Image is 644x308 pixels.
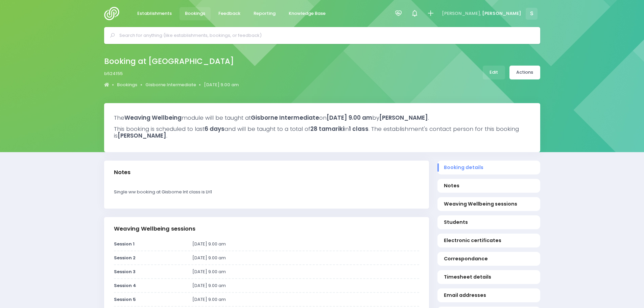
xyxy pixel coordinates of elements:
span: Knowledge Base [289,10,326,17]
span: Establishments [137,10,172,17]
a: Bookings [117,81,137,88]
a: Actions [509,66,540,79]
strong: [PERSON_NAME] [118,132,166,140]
strong: Session 3 [114,268,136,275]
a: Reporting [248,7,281,20]
a: Gisborne Intermediate [145,81,196,88]
span: Feedback [218,10,240,17]
h3: The module will be taught at on by . [114,114,530,121]
span: Students [444,219,533,226]
a: Weaving Wellbeing sessions [437,197,540,211]
img: Logo [104,7,123,20]
strong: 1 class [349,125,368,133]
a: Email addresses [437,288,540,302]
span: Notes [444,182,533,189]
a: Knowledge Base [283,7,331,20]
strong: 6 days [205,125,224,133]
span: [PERSON_NAME] [482,10,521,17]
span: Weaving Wellbeing sessions [444,200,533,208]
strong: [PERSON_NAME] [379,114,428,122]
h3: Weaving Wellbeing sessions [114,226,195,232]
strong: Gisborne Intermediate [251,114,319,122]
a: Booking details [437,161,540,174]
strong: Session 1 [114,241,135,247]
a: Bookings [180,7,211,20]
a: Electronic certificates [437,234,540,247]
strong: Session 2 [114,255,136,261]
span: Reporting [254,10,276,17]
span: Correspondance [444,255,533,262]
span: Electronic certificates [444,237,533,244]
a: Correspondance [437,252,540,266]
a: [DATE] 9.00 am [204,81,239,88]
div: [DATE] 9.00 am [188,282,423,289]
span: S [526,8,538,20]
strong: 28 tamariki [310,125,344,133]
strong: Weaving Wellbeing [124,114,182,122]
a: Timesheet details [437,270,540,284]
span: b524155 [104,70,123,77]
a: Students [437,215,540,229]
span: Email addresses [444,292,533,299]
div: [DATE] 9.00 am [188,255,423,261]
span: [PERSON_NAME], [442,10,481,17]
strong: [DATE] 9.00 am [327,114,372,122]
input: Search for anything (like establishments, bookings, or feedback) [119,30,531,41]
div: [DATE] 9.00 am [188,296,423,303]
a: Establishments [132,7,177,20]
h3: This booking is scheduled to last and will be taught to a total of in . The establishment's conta... [114,125,530,139]
p: Single ww booking at Gisborne Int class is LH1 [114,189,419,195]
a: Feedback [213,7,246,20]
a: Notes [437,179,540,193]
h2: Booking at [GEOGRAPHIC_DATA] [104,57,234,66]
div: [DATE] 9.00 am [188,268,423,275]
strong: Session 5 [114,296,136,303]
span: Timesheet details [444,274,533,281]
span: Booking details [444,164,533,171]
div: [DATE] 9.00 am [188,241,423,247]
a: Edit [483,66,505,79]
span: Bookings [185,10,205,17]
strong: Session 4 [114,282,136,289]
h3: Notes [114,169,130,176]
